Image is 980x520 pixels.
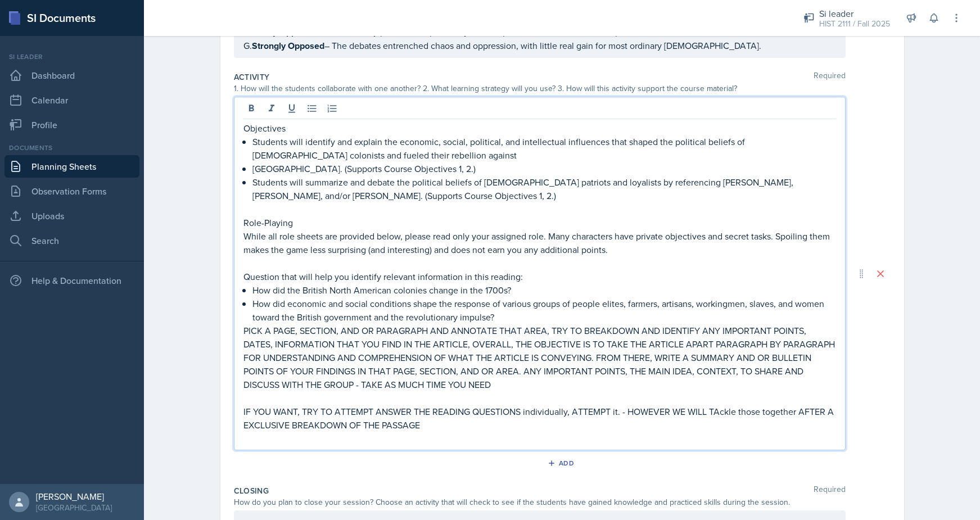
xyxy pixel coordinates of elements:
[4,269,139,292] div: Help & Documentation
[252,283,836,297] p: How did the British North American colonies change in the 1700s?
[4,143,139,153] div: Documents
[252,175,836,202] p: Students will summarize and debate the political beliefs of [DEMOGRAPHIC_DATA] patriots and loyal...
[4,89,139,111] a: Calendar
[234,485,269,496] label: Closing
[4,114,139,136] a: Profile
[252,297,836,324] p: How did economic and social conditions shape the response of various groups of people elites, far...
[814,485,846,496] span: Required
[234,71,270,83] label: Activity
[243,121,836,135] p: Objectives
[4,155,139,178] a: Planning Sheets
[4,180,139,202] a: Observation Forms
[234,83,846,94] div: 1. How will the students collaborate with one another? 2. What learning strategy will you use? 3....
[234,496,846,508] div: How do you plan to close your session? Choose an activity that will check to see if the students ...
[36,502,112,513] div: [GEOGRAPHIC_DATA]
[819,18,890,30] div: HIST 2111 / Fall 2025
[252,39,324,52] strong: Strongly Opposed
[4,205,139,227] a: Uploads
[243,270,836,283] p: Question that will help you identify relevant information in this reading:
[243,405,836,432] p: IF YOU WANT, TRY TO ATTEMPT ANSWER THE READING QUESTIONS individually, ATTEMPT it. - HOWEVER WE W...
[814,71,846,83] span: Required
[252,162,836,175] p: [GEOGRAPHIC_DATA]. (Supports Course Objectives 1, 2.)
[4,64,139,87] a: Dashboard
[544,455,580,472] button: Add
[4,229,139,252] a: Search
[243,229,836,256] p: While all role sheets are provided below, please read only your assigned role. Many characters ha...
[252,135,836,162] p: Students will identify and explain the economic, social, political, and intellectual influences t...
[36,491,112,502] div: [PERSON_NAME]
[243,216,836,229] p: Role-Playing
[819,7,890,20] div: Si leader
[243,39,836,53] p: G. – The debates entrenched chaos and oppression, with little real gain for most ordinary [DEMOGR...
[550,459,574,468] div: Add
[243,324,836,391] p: PICK A PAGE, SECTION, AND OR PARAGRAPH AND ANNOTATE THAT AREA, TRY TO BREAKDOWN AND IDENTIFY ANY ...
[4,52,139,62] div: Si leader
